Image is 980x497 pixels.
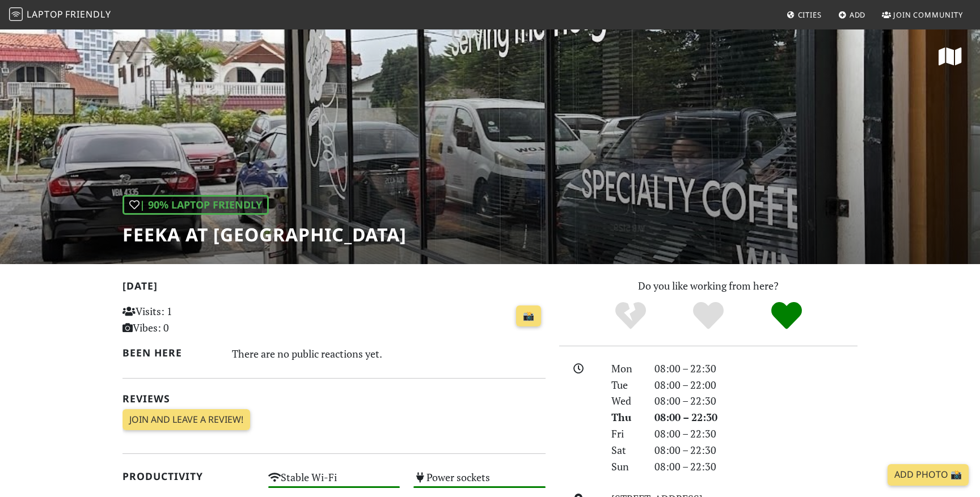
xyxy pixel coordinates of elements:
[559,278,857,294] p: Do you like working from here?
[648,360,864,377] div: 08:00 – 22:30
[605,393,648,409] div: Wed
[648,458,864,475] div: 08:00 – 22:30
[122,470,255,482] h2: Productivity
[605,426,648,442] div: Fri
[648,426,864,442] div: 08:00 – 22:30
[407,468,552,497] div: Power sockets
[122,280,546,296] h2: [DATE]
[592,300,670,332] div: No
[605,409,648,426] div: Thu
[9,5,111,25] a: LaptopFriendly LaptopFriendly
[648,377,864,393] div: 08:00 – 22:00
[877,5,968,25] a: Join Community
[122,303,255,336] p: Visits: 1 Vibes: 0
[122,224,407,245] h1: FEEKA at [GEOGRAPHIC_DATA]
[122,347,218,359] h2: Been here
[122,409,250,431] a: Join and leave a review!
[232,345,546,363] div: There are no public reactions yet.
[27,8,64,20] span: Laptop
[9,7,23,21] img: LaptopFriendly
[747,300,826,332] div: Definitely!
[122,393,546,405] h2: Reviews
[669,300,747,332] div: Yes
[648,393,864,409] div: 08:00 – 22:30
[261,468,407,497] div: Stable Wi-Fi
[834,5,871,25] a: Add
[648,409,864,426] div: 08:00 – 22:30
[893,10,963,20] span: Join Community
[605,360,648,377] div: Mon
[605,458,648,475] div: Sun
[798,10,822,20] span: Cities
[782,5,826,25] a: Cities
[122,195,269,215] div: | 90% Laptop Friendly
[65,8,111,20] span: Friendly
[605,377,648,393] div: Tue
[605,442,648,458] div: Sat
[648,442,864,458] div: 08:00 – 22:30
[850,10,866,20] span: Add
[516,305,541,327] a: 📸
